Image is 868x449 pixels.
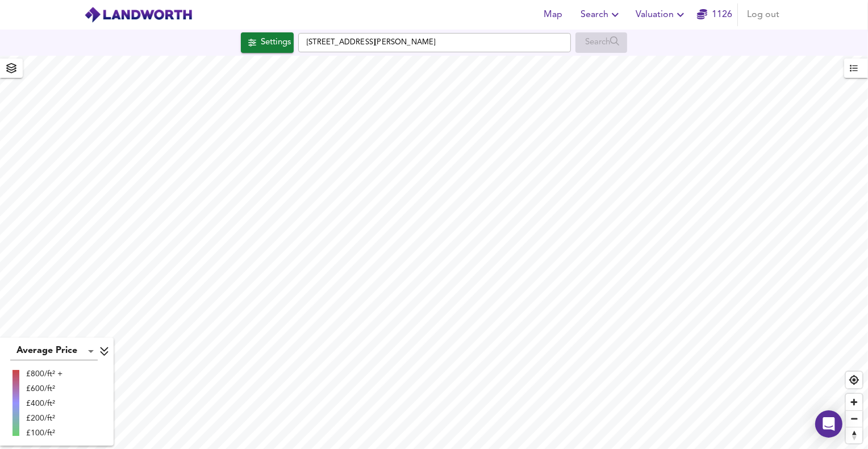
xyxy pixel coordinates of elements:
[631,3,692,26] button: Valuation
[575,32,627,53] div: Enable a Source before running a Search
[747,7,779,23] span: Log out
[636,7,687,23] span: Valuation
[846,427,862,443] span: Reset bearing to north
[742,3,784,26] button: Log out
[540,7,567,23] span: Map
[696,3,733,26] button: 1126
[261,35,291,50] div: Settings
[576,3,627,26] button: Search
[846,411,862,427] span: Zoom out
[241,32,294,53] div: Click to configure Search Settings
[298,33,571,52] input: Enter a location...
[846,394,862,410] button: Zoom in
[26,398,62,409] div: £400/ft²
[846,372,862,388] button: Find my location
[846,427,862,443] button: Reset bearing to north
[697,7,732,23] a: 1126
[26,368,62,380] div: £800/ft² +
[26,427,62,439] div: £100/ft²
[241,32,294,53] button: Settings
[846,410,862,427] button: Zoom out
[84,6,193,23] img: logo
[535,3,571,26] button: Map
[26,413,62,424] div: £200/ft²
[26,383,62,394] div: £600/ft²
[581,7,622,23] span: Search
[815,410,842,438] div: Open Intercom Messenger
[10,342,98,360] div: Average Price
